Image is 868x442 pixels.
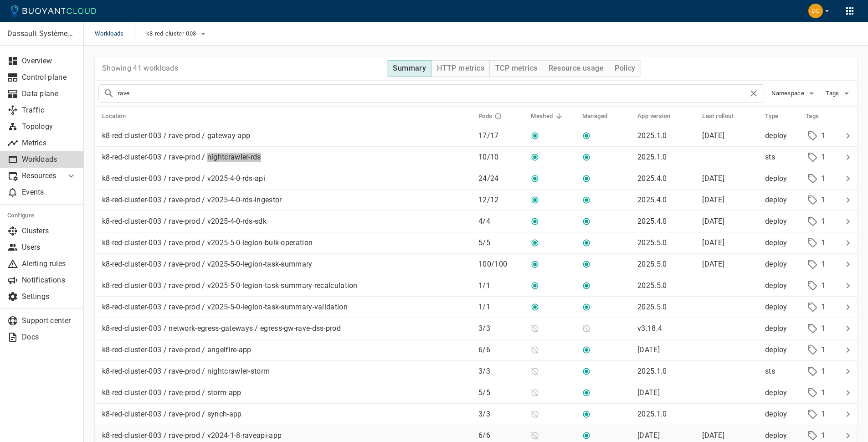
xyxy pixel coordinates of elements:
[821,217,825,226] p: 1
[806,172,839,185] div: 1
[22,259,77,268] p: Alerting rules
[22,276,77,285] p: Notifications
[637,238,667,247] p: 2025.5.0
[22,57,77,66] p: Overview
[637,345,660,354] p: [DATE]
[637,281,667,290] p: 2025.5.0
[102,260,313,269] p: k8-red-cluster-003 / rave-prod / v2025-5-0-legion-task-summary
[765,153,798,162] p: sts
[806,150,839,164] div: 1
[609,60,641,77] button: Policy
[806,407,839,421] div: 1
[821,324,825,333] p: 1
[118,87,748,100] input: Search
[637,112,682,120] span: App version
[765,324,798,333] p: deploy
[494,113,502,120] svg: Running pods in current release / Expected pods
[102,324,341,333] p: k8-red-cluster-003 / network-egress-gateways / egress-gw-rave-dss-prod
[702,195,724,204] relative-time: [DATE]
[765,410,798,419] p: deploy
[22,316,77,325] p: Support center
[637,153,667,161] p: 2025.1.0
[478,113,493,120] h5: Pods
[478,431,524,440] p: 6 / 6
[702,238,724,247] span: Wed, 20 Aug 2025 00:06:15 EDT / Wed, 20 Aug 2025 04:06:15 UTC
[615,64,635,73] h4: Policy
[478,195,524,205] p: 12 / 12
[765,431,798,440] p: deploy
[102,112,138,120] span: Location
[808,4,823,18] img: David Cassidy
[478,388,524,397] p: 5 / 5
[821,131,825,140] p: 1
[702,131,724,140] span: Mon, 18 Aug 2025 17:17:58 EDT / Mon, 18 Aug 2025 21:17:58 UTC
[22,171,58,180] p: Resources
[821,174,825,183] p: 1
[637,410,667,418] p: 2025.1.0
[765,195,798,205] p: deploy
[821,238,825,247] p: 1
[702,260,724,268] relative-time: [DATE]
[637,113,670,120] h5: App version
[806,365,839,378] div: 1
[806,193,839,207] div: 1
[102,238,313,247] p: k8-red-cluster-003 / rave-prod / v2025-5-0-legion-bulk-operation
[478,131,524,140] p: 17 / 17
[102,281,358,290] p: k8-red-cluster-003 / rave-prod / v2025-5-0-legion-task-summary-recalculation
[702,174,724,183] relative-time: [DATE]
[543,60,610,77] button: Resource usage
[765,303,798,312] p: deploy
[478,217,524,226] p: 4 / 4
[7,212,77,219] h5: Configure
[702,217,724,226] relative-time: [DATE]
[102,64,178,73] p: Showing 41 workloads
[806,113,819,120] h5: Tags
[821,410,825,419] p: 1
[821,153,825,162] p: 1
[771,87,817,100] button: Namespace
[765,388,798,397] p: deploy
[821,367,825,376] p: 1
[489,60,543,77] button: TCP metrics
[806,322,839,335] div: 1
[821,281,825,290] p: 1
[478,153,524,162] p: 10 / 10
[22,188,77,197] p: Events
[7,29,76,38] p: Dassault Systèmes- MEDIDATA
[22,155,77,164] p: Workloads
[765,131,798,140] p: deploy
[495,64,537,73] h4: TCP metrics
[702,431,724,440] relative-time: [DATE]
[637,303,667,311] p: 2025.5.0
[765,238,798,247] p: deploy
[702,195,724,204] span: Wed, 20 Aug 2025 21:58:25 EDT / Thu, 21 Aug 2025 01:58:25 UTC
[102,388,241,397] p: k8-red-cluster-003 / rave-prod / storm-app
[478,281,524,290] p: 1 / 1
[821,388,825,397] p: 1
[821,195,825,205] p: 1
[582,113,608,120] h5: Managed
[22,139,77,148] p: Metrics
[824,87,853,100] button: Tags
[582,112,620,120] span: Managed
[702,113,734,120] h5: Last rollout
[393,64,426,73] h4: Summary
[549,64,604,73] h4: Resource usage
[478,238,524,247] p: 5 / 5
[637,367,667,375] p: 2025.1.0
[806,112,831,120] span: Tags
[478,174,524,183] p: 24 / 24
[702,431,724,440] span: Thu, 21 Aug 2025 20:24:52 EDT / Fri, 22 Aug 2025 00:24:52 UTC
[531,112,565,120] span: Meshed
[95,22,135,46] span: Workloads
[702,112,745,120] span: Last rollout
[806,386,839,400] div: 1
[765,345,798,355] p: deploy
[821,431,825,440] p: 1
[102,113,126,120] h5: Location
[702,238,724,247] relative-time: [DATE]
[771,90,806,97] span: Namespace
[478,410,524,419] p: 3 / 3
[637,260,667,268] p: 2025.5.0
[437,64,484,73] h4: HTTP metrics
